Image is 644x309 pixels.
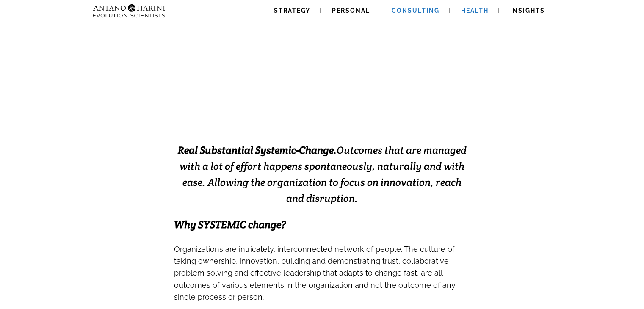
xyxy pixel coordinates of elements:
[510,7,545,14] span: Insights
[178,143,337,157] strong: Real Substantial Systemic-Change.
[178,143,467,205] span: Outcomes that are managed with a lot of effort happens spontaneously, naturally and with ease. Al...
[174,218,286,231] span: Why SYSTEMIC change?
[274,7,310,14] span: Strategy
[392,7,439,14] span: Consulting
[174,245,456,301] span: Organizations are intricately, interconnected network of people. The culture of taking ownership,...
[461,7,489,14] span: Health
[332,7,370,14] span: Personal
[152,91,492,111] strong: EXCELLENCE INSTALLATION. ENABLED.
